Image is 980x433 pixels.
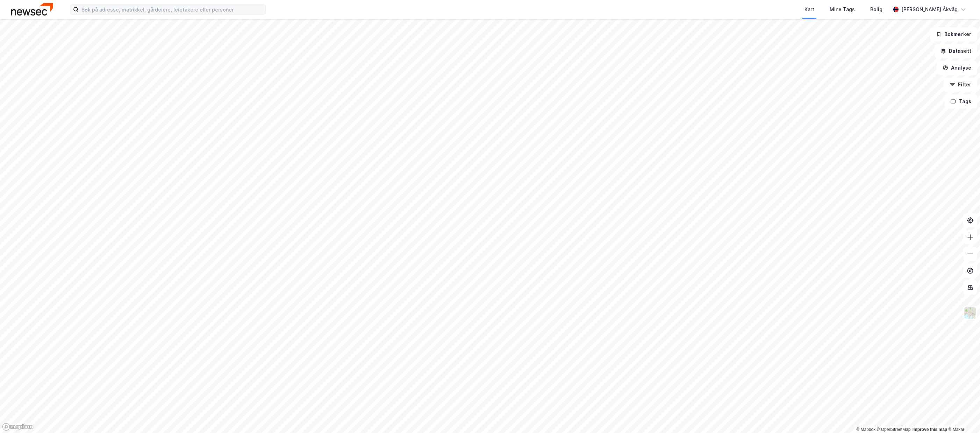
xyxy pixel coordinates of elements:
[930,27,977,41] button: Bokmerker
[945,399,980,433] div: Kontrollprogram for chat
[964,306,977,319] img: Z
[944,78,977,92] button: Filter
[11,3,53,15] img: newsec-logo.f6e21ccffca1b3a03d2d.png
[856,427,875,432] a: Mapbox
[937,61,977,75] button: Analyse
[830,5,855,14] div: Mine Tags
[945,94,977,108] button: Tags
[804,5,814,14] div: Kart
[901,5,958,14] div: [PERSON_NAME] Åkvåg
[877,427,911,432] a: OpenStreetMap
[79,4,265,15] input: Søk på adresse, matrikkel, gårdeiere, leietakere eller personer
[913,427,947,432] a: Improve this map
[2,423,33,431] a: Mapbox homepage
[935,44,977,58] button: Datasett
[945,399,980,433] iframe: Chat Widget
[870,5,882,14] div: Bolig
